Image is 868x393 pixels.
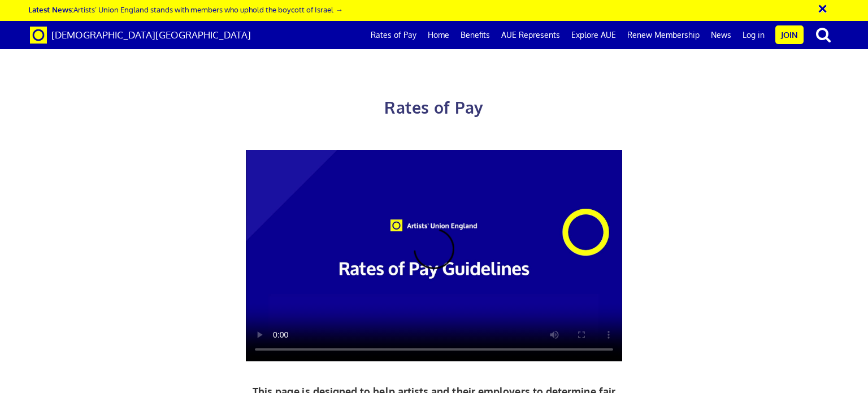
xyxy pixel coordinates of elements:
[455,21,496,49] a: Benefits
[622,21,705,49] a: Renew Membership
[737,21,770,49] a: Log in
[566,21,622,49] a: Explore AUE
[28,5,342,14] a: Latest News:Artists’ Union England stands with members who uphold the boycott of Israel →
[496,21,566,49] a: AUE Represents
[705,21,737,49] a: News
[21,21,259,49] a: Brand [DEMOGRAPHIC_DATA][GEOGRAPHIC_DATA]
[384,97,483,118] span: Rates of Pay
[775,25,804,44] a: Join
[28,5,73,14] strong: Latest News:
[365,21,422,49] a: Rates of Pay
[51,29,251,41] span: [DEMOGRAPHIC_DATA][GEOGRAPHIC_DATA]
[806,23,841,46] button: search
[422,21,455,49] a: Home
